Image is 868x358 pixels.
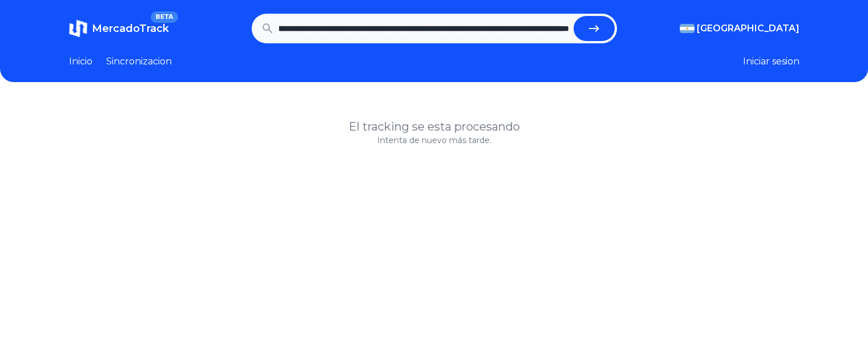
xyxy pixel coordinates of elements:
span: [GEOGRAPHIC_DATA] [697,22,800,35]
a: Sincronizacion [106,55,172,68]
button: [GEOGRAPHIC_DATA] [680,22,800,35]
a: Inicio [69,55,92,68]
img: Argentina [680,24,695,33]
img: MercadoTrack [69,19,87,38]
a: MercadoTrackBETA [69,19,169,38]
h1: El tracking se esta procesando [69,119,800,135]
span: MercadoTrack [92,22,169,35]
span: BETA [151,11,177,23]
p: Intenta de nuevo más tarde. [69,135,800,146]
button: Iniciar sesion [743,55,800,68]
